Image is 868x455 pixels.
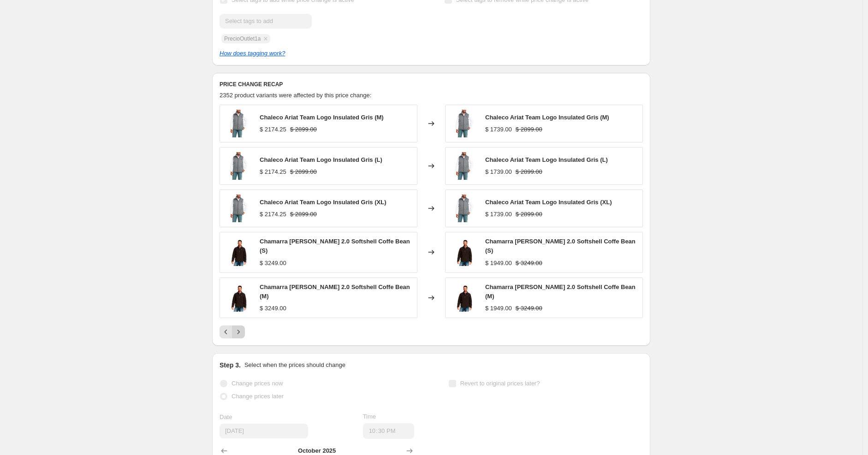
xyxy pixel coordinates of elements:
[232,393,284,400] span: Change prices later
[260,259,286,268] div: $ 3249.00
[220,325,245,338] nav: Pagination
[290,167,317,177] strike: $ 2899.00
[450,152,478,180] img: 1_80x.png
[516,259,542,268] strike: $ 3249.00
[232,380,283,387] span: Change prices now
[450,284,478,312] img: 10023330_80x.jpg
[220,424,308,438] input: 10/10/2025
[220,360,241,370] h2: Step 3.
[485,125,512,134] div: $ 1739.00
[485,156,608,163] span: Chaleco Ariat Team Logo Insulated Gris (L)
[220,325,232,338] button: Previous
[232,325,245,338] button: Next
[290,125,317,134] strike: $ 2899.00
[485,199,612,206] span: Chaleco Ariat Team Logo Insulated Gris (XL)
[460,380,540,387] span: Revert to original prices later?
[260,167,286,177] div: $ 2174.25
[450,110,478,137] img: 1_80x.png
[485,304,512,313] div: $ 1949.00
[225,238,252,266] img: 10023330_80x.jpg
[260,284,410,300] span: Chamarra [PERSON_NAME] 2.0 Softshell Coffe Bean (M)
[516,167,542,177] strike: $ 2899.00
[516,304,542,313] strike: $ 3249.00
[225,195,252,222] img: 1_80x.png
[244,360,345,370] p: Select when the prices should change
[260,210,286,219] div: $ 2174.25
[485,167,512,177] div: $ 1739.00
[363,423,415,439] input: 12:00
[260,125,286,134] div: $ 2174.25
[485,210,512,219] div: $ 1739.00
[485,238,636,254] span: Chamarra [PERSON_NAME] 2.0 Softshell Coffe Bean (S)
[225,284,252,312] img: 10023330_80x.jpg
[450,238,478,266] img: 10023330_80x.jpg
[363,413,376,420] span: Time
[485,259,512,268] div: $ 1949.00
[290,210,317,219] strike: $ 2899.00
[260,156,382,163] span: Chaleco Ariat Team Logo Insulated Gris (L)
[516,125,542,134] strike: $ 2899.00
[220,50,285,57] a: How does tagging work?
[450,195,478,222] img: 1_80x.png
[260,304,286,313] div: $ 3249.00
[260,114,384,121] span: Chaleco Ariat Team Logo Insulated Gris (M)
[516,210,542,219] strike: $ 2899.00
[220,414,232,420] span: Date
[220,92,371,99] span: 2352 product variants were affected by this price change:
[260,199,386,206] span: Chaleco Ariat Team Logo Insulated Gris (XL)
[485,114,609,121] span: Chaleco Ariat Team Logo Insulated Gris (M)
[225,110,252,137] img: 1_80x.png
[225,152,252,180] img: 1_80x.png
[485,284,636,300] span: Chamarra [PERSON_NAME] 2.0 Softshell Coffe Bean (M)
[220,81,643,88] h6: PRICE CHANGE RECAP
[260,238,410,254] span: Chamarra [PERSON_NAME] 2.0 Softshell Coffe Bean (S)
[220,14,312,29] input: Select tags to add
